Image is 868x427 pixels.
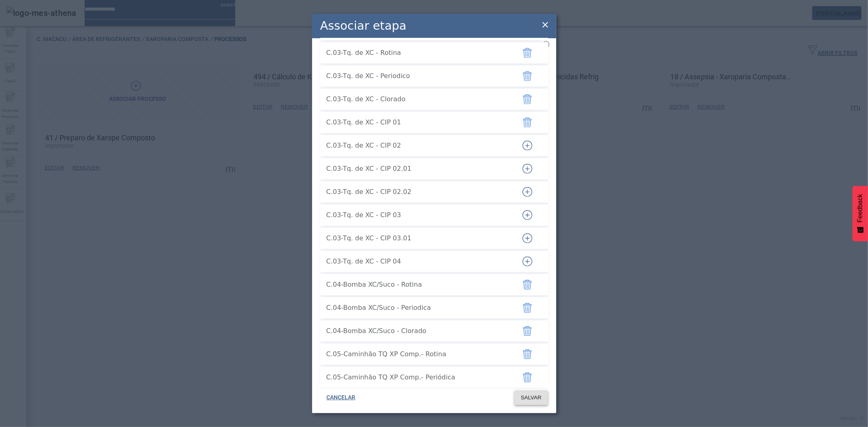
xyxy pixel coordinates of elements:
button: Feedback - Mostrar pesquisa [853,186,868,241]
span: C.03-Tq. de XC - Clorado [326,94,509,104]
button: CANCELAR [320,390,362,405]
span: C.03-Tq. de XC - CIP 01 [326,118,509,127]
span: C.05-Caminhão TQ XP Comp.- Rotina [326,349,509,359]
button: SALVAR [514,390,548,405]
span: C.03-Tq. de XC - Periodico [326,71,509,81]
span: C.05-Caminhão TQ XP Comp.- Periódica [326,373,509,382]
span: Feedback [857,194,864,222]
span: C.03-Tq. de XC - CIP 02 [326,141,509,150]
span: C.03-Tq. de XC - CIP 03.01 [326,233,509,243]
span: C.03-Tq. de XC - CIP 02.02 [326,187,509,197]
span: C.04-Bomba XC/Suco - Periodica [326,303,509,313]
span: CANCELAR [327,394,356,402]
span: C.04-Bomba XC/Suco - Clorado [326,326,509,336]
span: C.03-Tq. de XC - CIP 03 [326,210,509,220]
span: C.03-Tq. de XC - Rotina [326,48,509,58]
span: C.04-Bomba XC/Suco - Rotina [326,280,509,290]
span: SALVAR [521,394,542,402]
span: C.03-Tq. de XC - CIP 02.01 [326,164,509,174]
span: C.03-Tq. de XC - CIP 04 [326,257,509,266]
h2: Associar etapa [320,17,407,35]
